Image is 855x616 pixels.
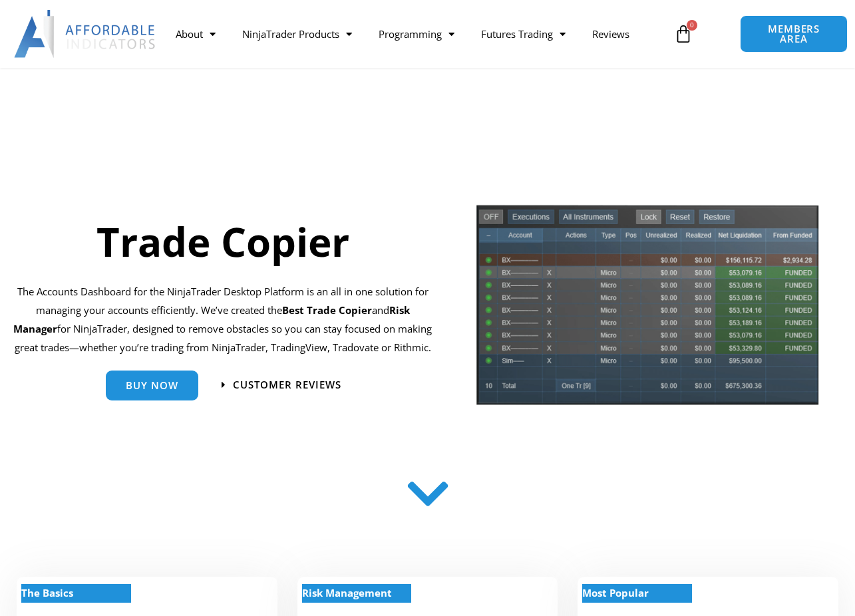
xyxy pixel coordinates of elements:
a: Customer Reviews [222,380,341,390]
a: 0 [654,15,713,53]
span: 0 [687,20,697,31]
a: About [162,19,229,49]
b: Best Trade Copier [282,303,372,317]
a: Futures Trading [468,19,579,49]
h1: Trade Copier [10,214,435,269]
p: The Accounts Dashboard for the NinjaTrader Desktop Platform is an all in one solution for managin... [10,283,435,357]
a: Reviews [579,19,643,49]
a: MEMBERS AREA [740,15,848,53]
strong: Risk Manager [13,303,410,335]
strong: Risk Management [302,586,392,599]
span: MEMBERS AREA [754,24,834,44]
span: Buy Now [126,381,178,390]
a: Programming [365,19,468,49]
iframe: Intercom live chat [810,571,842,603]
strong: Most Popular [582,586,649,599]
img: LogoAI | Affordable Indicators – NinjaTrader [14,10,157,58]
strong: The Basics [21,586,73,599]
img: tradecopier | Affordable Indicators – NinjaTrader [475,204,819,414]
nav: Menu [162,19,667,49]
a: NinjaTrader Products [229,19,365,49]
a: Buy Now [106,371,198,400]
span: Customer Reviews [233,380,341,390]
